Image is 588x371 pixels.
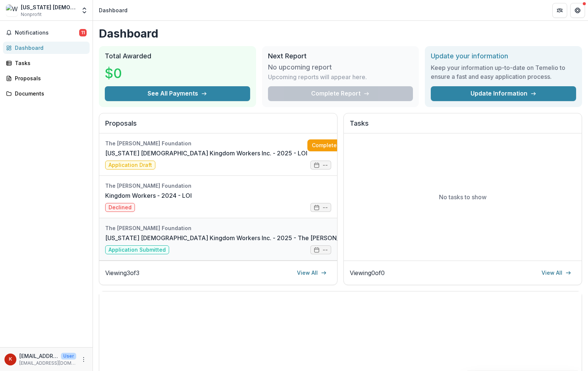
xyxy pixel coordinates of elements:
[268,63,332,71] h3: No upcoming report
[15,59,84,67] div: Tasks
[19,352,58,360] p: [EMAIL_ADDRESS][DOMAIN_NAME]
[350,119,576,133] h2: Tasks
[3,27,90,39] button: Notifications11
[350,268,385,277] p: Viewing 0 of 0
[6,4,18,16] img: Wisconsin Evangelical Lutheran Synod Kingdom Workers Inc.
[15,74,84,82] div: Proposals
[105,191,192,200] a: Kingdom Workers - 2024 - LOI
[105,119,331,133] h2: Proposals
[268,52,413,60] h2: Next Report
[15,90,84,97] div: Documents
[105,268,139,277] p: Viewing 3 of 3
[439,193,487,201] p: No tasks to show
[79,29,87,36] span: 11
[537,267,576,279] a: View All
[570,3,585,18] button: Get Help
[3,72,90,84] a: Proposals
[79,3,90,18] button: Open entity switcher
[105,233,469,242] a: [US_STATE] [DEMOGRAPHIC_DATA] Kingdom Workers Inc. - 2025 - The [PERSON_NAME] Foundation Grant Pr...
[19,360,76,367] p: [EMAIL_ADDRESS][DOMAIN_NAME]
[15,30,79,36] span: Notifications
[431,86,576,101] a: Update Information
[99,27,582,40] h1: Dashboard
[431,63,576,81] h3: Keep your information up-to-date on Temelio to ensure a fast and easy application process.
[3,42,90,54] a: Dashboard
[61,353,76,359] p: User
[21,3,76,11] div: [US_STATE] [DEMOGRAPHIC_DATA] Kingdom Workers Inc.
[105,52,250,60] h2: Total Awarded
[15,44,84,52] div: Dashboard
[307,139,350,151] a: Complete
[293,267,331,279] a: View All
[105,86,250,101] button: See All Payments
[3,57,90,69] a: Tasks
[268,72,367,81] p: Upcoming reports will appear here.
[3,87,90,100] a: Documents
[105,63,161,83] h3: $0
[9,357,12,362] div: kmorrow@kingdomworkers.com
[79,355,88,364] button: More
[21,11,42,18] span: Nonprofit
[552,3,567,18] button: Partners
[105,149,307,158] a: [US_STATE] [DEMOGRAPHIC_DATA] Kingdom Workers Inc. - 2025 - LOI
[99,6,127,14] div: Dashboard
[431,52,576,60] h2: Update your information
[96,5,130,16] nav: breadcrumb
